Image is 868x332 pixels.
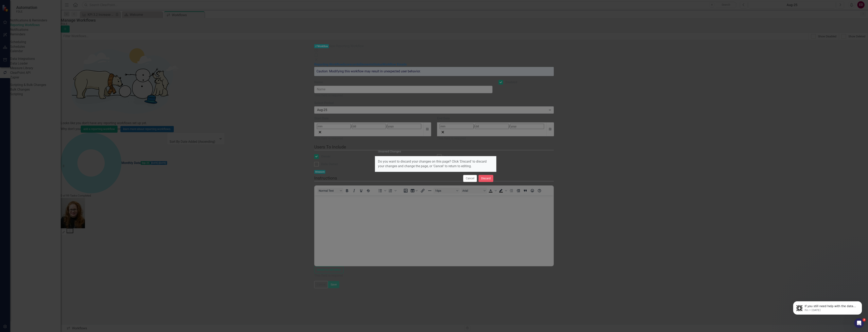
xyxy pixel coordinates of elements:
[854,318,864,328] iframe: Intercom live chat
[479,175,493,182] button: Discard
[375,156,496,172] div: Do you want to discard your changes on this page? Click 'Discard' to discard your changes and cha...
[18,16,70,19] p: Message from Fin, sent 3d ago
[378,150,401,153] div: Unsaved Changes
[863,318,866,321] span: 3
[787,293,868,321] iframe: Intercom notifications message
[463,175,477,182] button: Cancel
[18,12,69,35] span: If you still need help with the data entry issue despite administrator access, I’m here to assist...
